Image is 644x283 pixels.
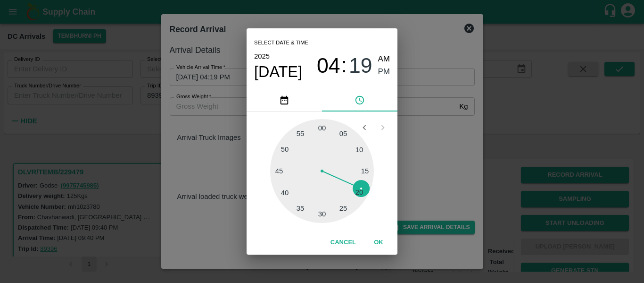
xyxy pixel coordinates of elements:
button: Open previous view [355,119,373,137]
span: Select date & time [254,36,308,50]
button: pick time [322,89,397,111]
span: : [341,53,347,78]
button: 19 [349,53,372,78]
button: OK [363,234,394,251]
button: Cancel [327,234,360,251]
button: [DATE] [254,62,302,81]
button: 2025 [254,50,270,62]
button: 04 [317,53,340,78]
button: pick date [247,89,322,111]
button: PM [378,66,390,78]
button: AM [378,53,390,66]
